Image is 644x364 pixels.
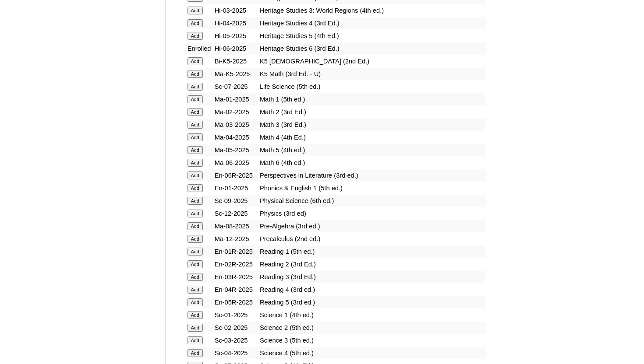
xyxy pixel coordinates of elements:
[258,296,486,308] td: Reading 5 (3rd ed.)
[258,68,486,80] td: K5 Math (3rd Ed. - U)
[213,144,258,156] td: Ma-05-2025
[188,273,203,281] input: Add
[188,70,203,78] input: Add
[258,55,486,67] td: K5 [DEMOGRAPHIC_DATA] (2nd Ed.)
[213,271,258,283] td: En-03R-2025
[188,235,203,243] input: Add
[258,283,486,296] td: Reading 4 (3rd ed.)
[188,324,203,332] input: Add
[213,169,258,182] td: En-06R-2025
[258,258,486,270] td: Reading 2 (3rd Ed.)
[258,322,486,334] td: Science 2 (5th ed.)
[213,157,258,169] td: Ma-06-2025
[213,119,258,131] td: Ma-03-2025
[258,182,486,194] td: Phonics & English 1 (5th ed.)
[213,309,258,321] td: Sc-01-2025
[213,334,258,346] td: Sc-03-2025
[258,93,486,105] td: Math 1 (5th ed.)
[188,184,203,192] input: Add
[188,298,203,306] input: Add
[188,146,203,154] input: Add
[213,182,258,194] td: En-01-2025
[258,119,486,131] td: Math 3 (3rd Ed.)
[258,195,486,207] td: Physical Science (6th ed.)
[258,42,486,55] td: Heritage Studies 6 (3rd Ed.)
[188,133,203,141] input: Add
[213,4,258,17] td: Hi-03-2025
[188,121,203,129] input: Add
[188,197,203,205] input: Add
[258,169,486,182] td: Perspectives in Literature (3rd ed.)
[213,93,258,105] td: Ma-01-2025
[258,106,486,118] td: Math 2 (3rd Ed.)
[188,260,203,268] input: Add
[213,17,258,29] td: Hi-04-2025
[213,296,258,308] td: En-05R-2025
[213,322,258,334] td: Sc-02-2025
[258,131,486,143] td: Math 4 (4th Ed.)
[188,32,203,40] input: Add
[188,349,203,357] input: Add
[213,245,258,258] td: En-01R-2025
[258,157,486,169] td: Math 6 (4th ed.)
[258,220,486,232] td: Pre-Algebra (3rd ed.)
[213,220,258,232] td: Ma-08-2025
[213,42,258,55] td: Hi-06-2025
[258,80,486,93] td: Life Science (5th ed.)
[213,106,258,118] td: Ma-02-2025
[213,68,258,80] td: Ma-K5-2025
[213,283,258,296] td: En-04R-2025
[188,336,203,344] input: Add
[188,57,203,65] input: Add
[188,248,203,255] input: Add
[258,334,486,346] td: Science 3 (5th ed.)
[258,245,486,258] td: Reading 1 (5th ed.)
[188,19,203,27] input: Add
[258,17,486,29] td: Heritage Studies 4 (3rd Ed.)
[213,131,258,143] td: Ma-04-2025
[213,55,258,67] td: Bi-K5-2025
[213,258,258,270] td: En-02R-2025
[188,222,203,230] input: Add
[188,7,203,14] input: Add
[188,171,203,179] input: Add
[258,144,486,156] td: Math 5 (4th ed.)
[188,95,203,103] input: Add
[188,286,203,294] input: Add
[188,83,203,91] input: Add
[258,309,486,321] td: Science 1 (4th ed.)
[258,271,486,283] td: Reading 3 (3rd Ed.)
[213,195,258,207] td: Sc-09-2025
[258,347,486,359] td: Science 4 (5th ed.)
[213,80,258,93] td: Sc-07-2025
[188,311,203,319] input: Add
[213,207,258,220] td: Sc-12-2025
[258,207,486,220] td: Physics (3rd ed)
[188,108,203,116] input: Add
[258,30,486,42] td: Heritage Studies 5 (4th Ed.)
[188,159,203,167] input: Add
[188,210,203,217] input: Add
[258,233,486,245] td: Precalculus (2nd ed.)
[258,4,486,17] td: Heritage Studies 3: World Regions (4th ed.)
[213,347,258,359] td: Sc-04-2025
[186,42,213,55] td: Enrolled
[213,30,258,42] td: Hi-05-2025
[213,233,258,245] td: Ma-12-2025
